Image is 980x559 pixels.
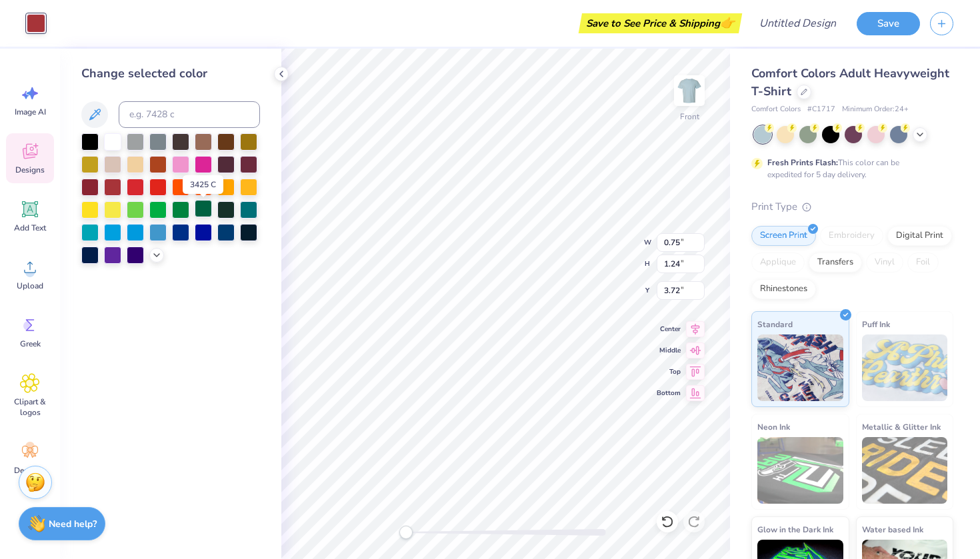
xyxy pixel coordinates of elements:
div: Digital Print [887,226,952,246]
span: Upload [17,280,43,291]
span: Puff Ink [862,317,890,331]
span: Neon Ink [757,420,790,434]
div: Change selected color [81,65,260,83]
div: 3425 C [183,175,223,194]
img: Front [676,77,703,104]
div: Applique [751,253,805,273]
span: Image AI [15,107,46,117]
button: Save [857,12,920,35]
strong: Fresh Prints Flash: [767,157,838,168]
span: Middle [657,345,681,356]
span: # C1717 [807,104,835,115]
div: Screen Print [751,226,816,246]
span: Top [657,366,681,377]
div: Front [680,111,699,123]
span: Add Text [14,223,46,233]
span: Comfort Colors [751,104,801,115]
img: Metallic & Glitter Ink [862,437,948,504]
strong: Need help? [49,518,97,530]
span: Comfort Colors Adult Heavyweight T-Shirt [751,65,949,99]
span: Glow in the Dark Ink [757,522,833,536]
div: Foil [907,253,939,273]
span: Clipart & logos [8,396,52,418]
img: Puff Ink [862,334,948,401]
span: 👉 [720,15,735,31]
div: Rhinestones [751,279,816,299]
span: Center [657,324,681,334]
div: Print Type [751,199,953,215]
div: Vinyl [866,253,903,273]
div: Embroidery [820,226,883,246]
span: Standard [757,317,793,331]
div: Transfers [809,253,862,273]
span: Minimum Order: 24 + [842,104,909,115]
span: Metallic & Glitter Ink [862,420,941,434]
span: Greek [20,338,41,349]
span: Water based Ink [862,522,923,536]
span: Bottom [657,388,681,398]
span: Designs [15,165,45,175]
input: e.g. 7428 c [119,101,260,128]
input: Untitled Design [749,10,847,37]
div: Accessibility label [399,526,413,539]
img: Standard [757,334,843,401]
img: Neon Ink [757,437,843,504]
span: Decorate [14,465,46,476]
div: This color can be expedited for 5 day delivery. [767,157,931,181]
div: Save to See Price & Shipping [582,13,739,33]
